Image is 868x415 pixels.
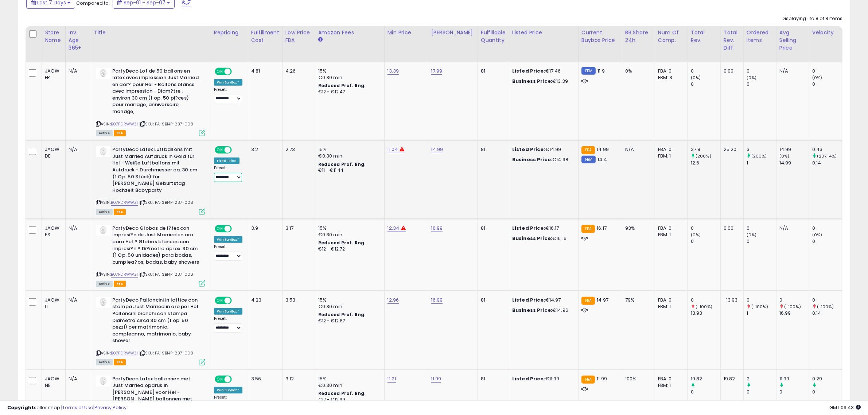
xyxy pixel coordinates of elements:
div: N/A [69,68,85,74]
div: ASIN: [96,297,205,365]
div: 0 [691,389,720,395]
small: (0%) [691,75,701,81]
small: FBM [581,156,596,163]
div: JAOW FR [45,68,60,81]
img: 21Vs7dZYf3L._SL40_.jpg [96,146,110,157]
div: 3.9 [251,225,277,232]
div: 0 [812,297,842,303]
div: 0 [691,68,720,74]
span: | SKU: PA-SB14P-237-008 [139,121,194,127]
div: 19.82 [724,376,738,382]
div: Num of Comp. [658,29,685,44]
div: 0 [747,389,776,395]
div: Fulfillment Cost [251,29,279,44]
small: (0%) [747,232,757,238]
div: 3.2 [251,146,277,153]
span: OFF [231,297,242,303]
div: [PERSON_NAME] [431,29,475,36]
a: 16.99 [431,225,443,232]
div: 0 [747,81,776,88]
div: Title [94,29,208,36]
span: OFF [231,225,242,232]
small: (-100%) [751,304,768,310]
div: €14.97 [512,297,573,303]
span: FBA [114,359,126,365]
small: (200%) [751,153,767,159]
span: ON [215,68,225,74]
div: N/A [69,146,85,153]
a: 11.21 [388,375,396,383]
div: 1 [747,310,776,317]
div: Win BuyBox * [214,308,242,315]
div: 15% [318,297,379,303]
div: 16.99 [779,310,809,317]
small: FBA [581,146,595,154]
span: 14.97 [597,296,608,303]
div: FBM: 1 [658,303,682,310]
b: Listed Price: [512,67,545,74]
small: (0%) [779,153,790,159]
a: 17.99 [431,67,443,75]
a: 16.99 [431,296,443,304]
a: 12.34 [388,225,400,232]
img: 21Vs7dZYf3L._SL40_.jpg [96,376,110,387]
small: (-100%) [817,304,834,310]
div: 81 [481,297,503,303]
div: Win BuyBox * [214,387,242,393]
div: 0 [812,68,842,74]
b: PartyDeco Globos de l?tex con impresi?n de Just Married en oro para Hel ? Globos blancos con impr... [112,225,201,267]
div: 19.82 [691,376,720,382]
div: 14.99 [779,160,809,166]
div: JAOW NE [45,376,60,389]
div: ASIN: [96,146,205,214]
div: 1 [747,160,776,166]
div: BB Share 24h. [625,29,652,44]
div: Win BuyBox * [214,79,242,86]
img: 21Vs7dZYf3L._SL40_.jpg [96,225,110,236]
small: FBA [581,297,595,305]
div: 13.93 [691,310,720,317]
span: All listings currently available for purchase on Amazon [96,359,113,365]
b: Reduced Prof. Rng. [318,390,366,396]
small: FBA [581,376,595,384]
div: €16.17 [512,225,573,232]
div: FBA: 0 [658,376,682,382]
span: 14.99 [597,146,609,153]
div: Preset: [214,244,242,261]
div: Fixed Price [214,158,240,164]
div: 100% [625,376,649,382]
span: All listings currently available for purchase on Amazon [96,130,113,136]
div: FBM: 1 [658,382,682,389]
b: Reduced Prof. Rng. [318,82,366,89]
span: | SKU: PA-SB14P-237-008 [139,199,194,205]
div: €0.30 min [318,232,379,238]
div: 0 [691,225,720,232]
div: Ordered Items [747,29,773,44]
small: (-100%) [784,304,801,310]
div: 0.14 [812,160,842,166]
div: Win BuyBox * [214,236,242,243]
b: Business Price: [512,307,552,314]
div: €17.46 [512,68,573,74]
a: B07PDRWWZ1 [111,199,138,206]
div: 81 [481,68,503,74]
div: N/A [779,225,803,232]
div: 81 [481,225,503,232]
div: 0 [747,238,776,245]
div: N/A [69,297,85,303]
div: Velocity [812,29,839,36]
div: FBA: 0 [658,146,682,153]
div: seller snap | | [7,404,126,411]
span: All listings currently available for purchase on Amazon [96,209,113,215]
b: PartyDeco Latex Luftballons mit Just Married Aufdruck in Gold für Hel - Weiße Luftballons mit Auf... [112,146,201,195]
div: Preset: [214,166,242,182]
div: €12 - €12.67 [318,318,379,324]
div: 0 [747,225,776,232]
div: €12 - €12.47 [318,89,379,95]
div: Preset: [214,87,242,104]
div: N/A [69,376,85,382]
div: 0 [812,81,842,88]
div: 0 [747,297,776,303]
a: B07PDRWWZ1 [111,350,138,356]
a: B07PDRWWZ1 [111,271,138,278]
